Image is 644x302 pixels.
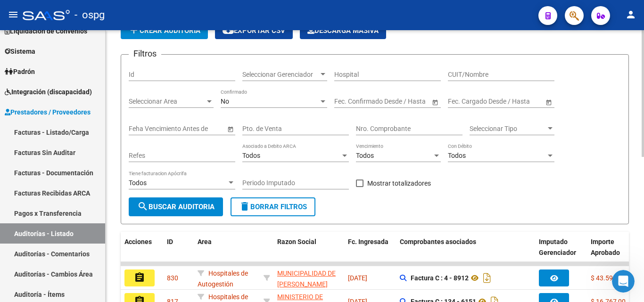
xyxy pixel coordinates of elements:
span: Imputado Gerenciador [539,238,576,256]
span: Descarga Masiva [307,26,379,35]
datatable-header-cell: ID [163,232,194,273]
strong: Factura C : 4 - 8912 [411,274,469,282]
h3: Filtros [129,47,161,60]
span: Prestadores / Proveedores [5,107,91,117]
span: Todos [448,152,466,159]
button: Open calendar [544,97,553,107]
span: Area [198,238,212,245]
span: Buscar Auditoria [137,203,215,211]
span: Importe Aprobado [591,238,620,256]
mat-icon: assignment [134,272,145,283]
span: Padrón [5,66,35,77]
span: No [221,98,229,105]
span: Todos [356,152,374,159]
button: Descarga Masiva [300,22,386,39]
span: Comprobantes asociados [400,238,476,245]
span: Exportar CSV [223,26,285,35]
input: Fecha fin [377,98,423,106]
datatable-header-cell: Acciones [121,232,163,273]
span: Hospitales de Autogestión [198,269,248,288]
span: Todos [242,152,260,159]
span: Razon Social [277,238,316,245]
span: Borrar Filtros [239,203,307,211]
mat-icon: menu [8,9,19,20]
input: Fecha fin [490,98,537,106]
mat-icon: delete [239,201,250,212]
datatable-header-cell: Imputado Gerenciador [535,232,587,273]
mat-icon: add [128,24,140,36]
button: Borrar Filtros [231,197,315,216]
span: Liquidación de Convenios [5,26,87,36]
datatable-header-cell: Comprobantes asociados [396,232,535,273]
i: Descargar documento [481,270,493,286]
span: MUNICIPALIDAD DE [PERSON_NAME] [277,269,336,288]
span: 830 [167,274,178,282]
datatable-header-cell: Fc. Ingresada [344,232,396,273]
button: Open calendar [225,124,235,134]
iframe: Intercom live chat [612,270,635,293]
span: Fc. Ingresada [348,238,388,245]
span: Sistema [5,46,35,57]
span: - ospg [74,5,105,25]
button: Open calendar [430,97,440,107]
span: $ 43.591,00 [591,274,626,282]
input: Fecha inicio [448,98,482,106]
span: Integración (discapacidad) [5,87,92,97]
span: [DATE] [348,274,367,282]
button: Exportar CSV [215,22,293,39]
mat-icon: cloud_download [223,24,234,36]
button: Buscar Auditoria [129,197,223,216]
datatable-header-cell: Area [194,232,260,273]
span: Seleccionar Area [129,98,205,106]
span: Todos [129,179,147,187]
button: Crear Auditoría [121,22,208,39]
datatable-header-cell: Importe Aprobado [587,232,639,273]
span: Seleccionar Tipo [470,125,546,133]
span: ID [167,238,173,245]
mat-icon: search [137,201,149,212]
datatable-header-cell: Razon Social [273,232,344,273]
span: Seleccionar Gerenciador [242,71,319,79]
div: - 30681618089 [277,268,340,288]
app-download-masive: Descarga masiva de comprobantes (adjuntos) [300,22,386,39]
span: Acciones [124,238,152,245]
span: Mostrar totalizadores [367,178,431,189]
span: Crear Auditoría [128,26,200,35]
input: Fecha inicio [334,98,369,106]
mat-icon: person [625,9,636,20]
